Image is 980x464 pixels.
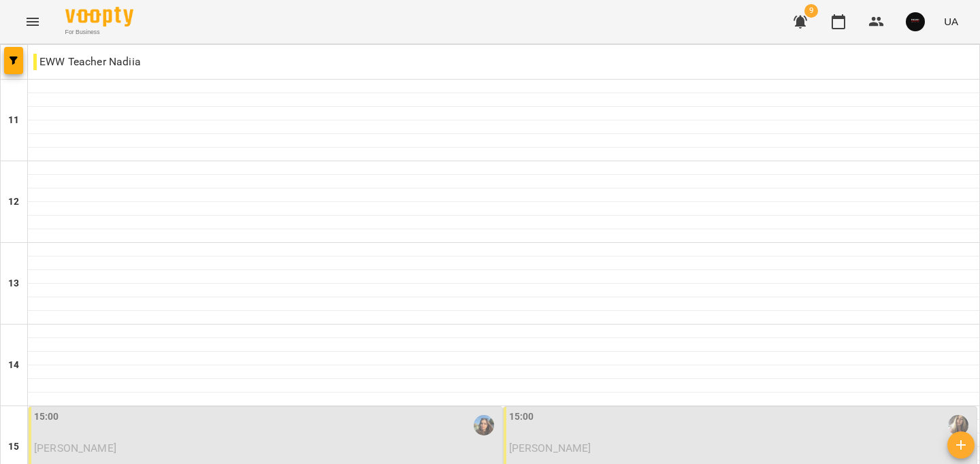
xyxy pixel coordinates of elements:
img: Верютіна Надія Вадимівна [474,415,494,435]
button: Menu [16,5,49,38]
button: UA [938,9,964,34]
span: UA [944,14,958,29]
img: 5eed76f7bd5af536b626cea829a37ad3.jpg [906,12,925,31]
span: For Business [65,28,133,37]
label: 15:00 [509,410,534,425]
h6: 15 [8,440,19,454]
span: 9 [804,4,818,18]
button: Створити урок [947,431,975,459]
label: 15:00 [34,410,59,425]
span: [PERSON_NAME] [34,442,116,454]
h6: 11 [8,113,19,128]
h6: 14 [8,358,19,373]
h6: 13 [8,276,19,291]
img: Бойко Олександра Вікторівна [948,415,968,435]
p: EWW Teacher Nadiia [33,54,141,70]
img: Voopty Logo [65,7,133,27]
span: [PERSON_NAME] [509,442,591,454]
h6: 12 [8,195,19,210]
